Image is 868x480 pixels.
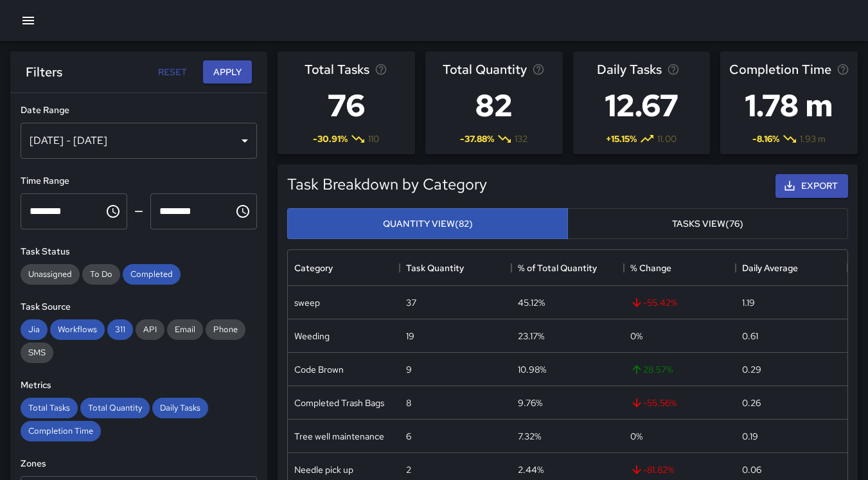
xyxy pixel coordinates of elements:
h6: Filters [26,62,62,82]
h5: Task Breakdown by Category [287,174,487,195]
div: Daily Average [736,250,847,286]
div: Completed Trash Bags [294,396,384,409]
div: Completed [123,264,181,285]
span: 0 % [630,330,642,342]
h3: 12.67 [597,80,686,131]
span: Jia [21,324,48,335]
span: Total Tasks [305,59,369,80]
div: 8 [406,396,411,409]
svg: Average time taken to complete tasks in the selected period, compared to the previous period. [837,63,849,76]
span: -30.91 % [313,132,348,145]
div: 1.19 [742,296,755,309]
span: -37.88 % [460,132,494,145]
div: Phone [206,319,245,340]
div: Completion Time [21,421,101,441]
button: Choose time, selected time is 12:00 AM [100,199,126,224]
h3: 82 [443,80,545,131]
div: 9.76% [518,396,542,409]
div: 311 [107,319,133,340]
div: 9 [406,363,412,376]
span: SMS [21,347,53,358]
span: 311 [107,324,133,335]
svg: Total task quantity in the selected period, compared to the previous period. [532,63,545,76]
span: 1.93 m [800,132,826,145]
div: Daily Average [742,250,798,286]
span: Workflows [50,324,105,335]
div: Task Quantity [400,250,511,286]
button: Quantity View(82) [287,208,568,240]
div: Email [167,319,203,340]
span: Unassigned [21,269,80,280]
div: To Do [82,264,120,285]
h6: Task Status [21,245,257,259]
div: % of Total Quantity [518,250,597,286]
div: 0.19 [742,430,758,443]
div: 7.32% [518,430,541,443]
span: 132 [515,132,527,145]
span: 110 [368,132,379,145]
span: -8.16 % [752,132,779,145]
div: % Change [630,250,671,286]
div: % Change [624,250,736,286]
div: Task Quantity [406,250,464,286]
div: 10.98% [518,363,546,376]
div: Unassigned [21,264,80,285]
span: 28.57 % [630,363,673,376]
div: 45.12% [518,296,545,309]
span: -81.82 % [630,463,674,476]
div: API [136,319,164,340]
div: 23.17% [518,330,544,342]
div: 2 [406,463,411,476]
div: 37 [406,296,416,309]
h6: Task Source [21,300,257,314]
span: Completion Time [21,425,101,436]
span: 11.00 [657,132,677,145]
div: Total Quantity [80,398,150,418]
span: To Do [82,269,120,280]
span: 0 % [630,430,642,443]
div: Daily Tasks [152,398,208,418]
h6: Metrics [21,378,257,393]
span: Phone [206,324,245,335]
span: -55.42 % [630,296,677,309]
div: 6 [406,430,411,443]
div: Workflows [50,319,105,340]
span: Daily Tasks [152,402,208,413]
button: Tasks View(76) [567,208,848,240]
h6: Zones [21,457,257,471]
div: [DATE] - [DATE] [21,123,257,159]
div: SMS [21,342,53,363]
div: Tree well maintenance [294,430,384,443]
span: Completion Time [729,59,831,80]
div: Needle pick up [294,463,353,476]
h6: Date Range [21,103,257,118]
svg: Total number of tasks in the selected period, compared to the previous period. [375,63,387,76]
div: 0.29 [742,363,761,376]
div: Jia [21,319,48,340]
span: Completed [123,269,181,280]
div: sweep [294,296,320,309]
button: Reset [152,60,193,84]
span: Total Tasks [21,402,78,413]
div: 0.61 [742,330,758,342]
svg: Average number of tasks per day in the selected period, compared to the previous period. [667,63,680,76]
h6: Time Range [21,174,257,188]
div: 19 [406,330,414,342]
span: Daily Tasks [597,59,662,80]
div: Total Tasks [21,398,78,418]
span: Total Quantity [80,402,150,413]
span: API [136,324,164,335]
span: Total Quantity [443,59,527,80]
div: 0.26 [742,396,761,409]
span: -55.56 % [630,396,677,409]
div: % of Total Quantity [511,250,623,286]
div: 0.06 [742,463,761,476]
div: Category [288,250,400,286]
div: Code Brown [294,363,344,376]
div: Weeding [294,330,330,342]
h3: 76 [305,80,387,131]
button: Choose time, selected time is 11:59 PM [230,199,256,224]
button: Apply [203,60,252,84]
span: Email [167,324,203,335]
div: 2.44% [518,463,544,476]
